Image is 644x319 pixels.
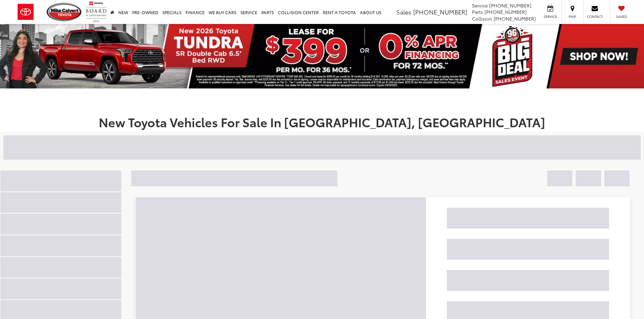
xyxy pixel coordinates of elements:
[587,14,603,19] span: Contact
[47,3,82,21] img: Mike Calvert Toyota
[489,2,531,9] span: [PHONE_NUMBER]
[472,15,492,22] span: Collision
[614,14,629,19] span: Saved
[413,7,467,16] span: [PHONE_NUMBER]
[565,14,580,19] span: Map
[396,7,411,16] span: Sales
[543,14,558,19] span: Service
[494,15,536,22] span: [PHONE_NUMBER]
[472,2,488,9] span: Service
[472,8,483,15] span: Parts
[484,8,527,15] span: [PHONE_NUMBER]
